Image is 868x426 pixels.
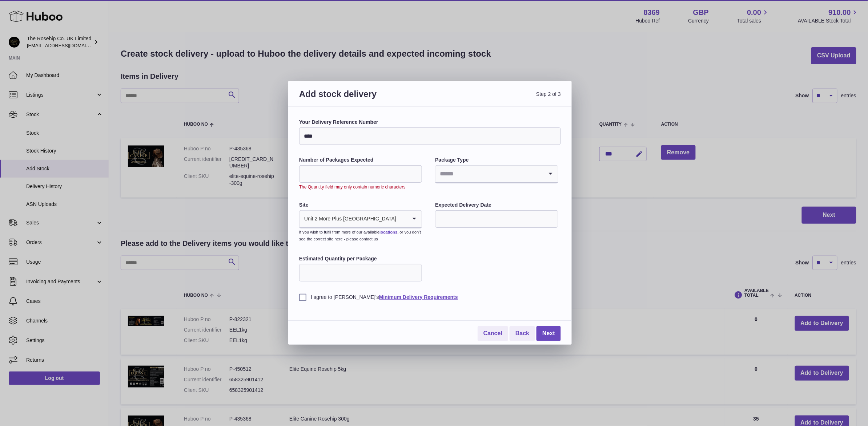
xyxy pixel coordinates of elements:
[537,326,561,341] a: Next
[478,326,508,341] a: Cancel
[430,88,561,108] span: Step 2 of 3
[435,166,543,182] input: Search for option
[435,166,558,183] div: Search for option
[300,211,397,227] span: Unit 2 More Plus [GEOGRAPHIC_DATA]
[510,326,535,341] a: Back
[397,211,407,227] input: Search for option
[299,255,422,262] label: Estimated Quantity per Package
[435,202,558,208] label: Expected Delivery Date
[299,202,422,208] label: Site
[379,230,397,234] a: locations
[299,119,561,126] label: Your Delivery Reference Number
[299,294,561,301] label: I agree to [PERSON_NAME]'s
[435,157,558,163] label: Package Type
[379,294,458,300] a: Minimum Delivery Requirements
[299,184,422,190] div: The Quantity field may only contain numeric characters
[300,211,422,228] div: Search for option
[299,88,430,108] h3: Add stock delivery
[299,230,421,241] small: If you wish to fulfil from more of our available , or you don’t see the correct site here - pleas...
[299,157,422,163] label: Number of Packages Expected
